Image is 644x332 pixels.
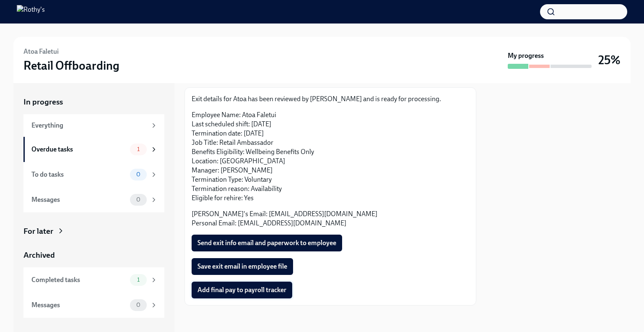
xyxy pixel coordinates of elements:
p: Employee Name: Atoa Faletui Last scheduled shift: [DATE] Termination date: [DATE] Job Title: Reta... [192,110,469,203]
strong: My progress [508,51,544,60]
span: Send exit info email and paperwork to employee [197,239,336,247]
a: Overdue tasks1 [23,137,164,162]
div: Everything [31,121,147,130]
a: To do tasks0 [23,162,164,187]
span: Save exit email in employee file [197,262,287,271]
span: 0 [131,171,145,178]
a: Archived [23,250,164,261]
span: 0 [131,302,145,308]
div: To do tasks [31,170,127,179]
h3: Retail Offboarding [23,58,119,73]
span: 0 [131,196,145,203]
a: In progress [23,97,164,107]
a: For later [23,226,164,237]
div: Messages [31,301,127,310]
a: Completed tasks1 [23,267,164,293]
button: Save exit email in employee file [192,258,293,275]
p: [PERSON_NAME]'s Email: [EMAIL_ADDRESS][DOMAIN_NAME] Personal Email: [EMAIL_ADDRESS][DOMAIN_NAME] [192,209,469,228]
a: Messages0 [23,187,164,212]
div: Overdue tasks [31,145,127,154]
span: 1 [132,146,145,152]
a: Everything [23,114,164,137]
div: Completed tasks [31,275,127,285]
div: For later [23,226,53,237]
span: 1 [132,277,145,283]
h3: 25% [598,52,621,68]
button: Send exit info email and paperwork to employee [192,235,342,251]
h6: Atoa Faletui [23,47,59,56]
button: Add final pay to payroll tracker [192,282,292,298]
img: Rothy's [17,5,45,18]
div: Messages [31,195,127,204]
span: Add final pay to payroll tracker [197,286,286,294]
p: Exit details for Atoa has been reviewed by [PERSON_NAME] and is ready for processing. [192,94,469,104]
a: Messages0 [23,293,164,318]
